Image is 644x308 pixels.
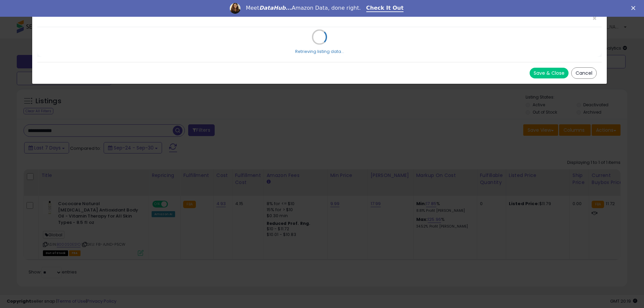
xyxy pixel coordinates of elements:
button: Save & Close [530,68,569,78]
div: Retrieving listing data... [295,49,344,55]
span: × [592,13,597,23]
button: Cancel [571,67,597,79]
img: Profile image for Georgie [230,3,240,14]
a: Check It Out [366,5,404,12]
div: Close [631,6,638,10]
div: Meet Amazon Data, done right. [246,5,361,11]
i: DataHub... [259,5,292,11]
